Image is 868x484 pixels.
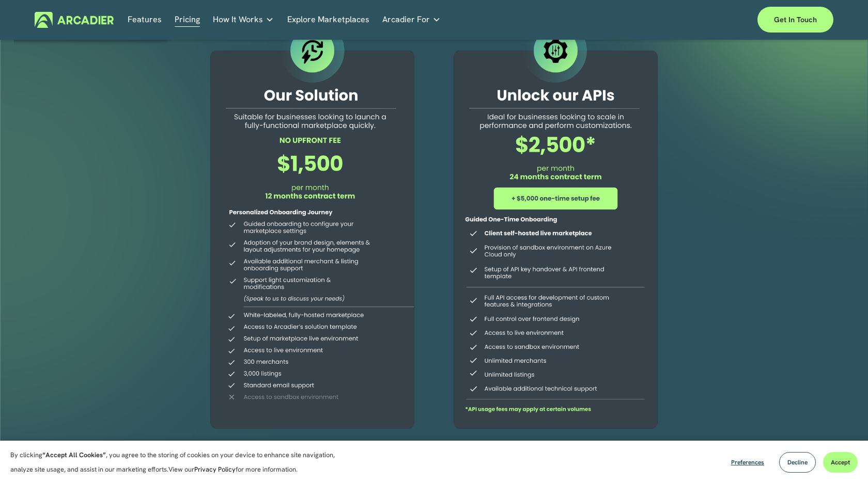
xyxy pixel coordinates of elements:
[382,12,430,27] span: Arcadier For
[35,12,114,28] img: Arcadier
[723,452,772,473] button: Preferences
[194,465,236,474] a: Privacy Policy
[213,12,274,28] a: folder dropdown
[128,12,162,28] a: Features
[787,458,808,466] span: Decline
[213,12,263,27] span: How It Works
[10,448,346,477] p: By clicking , you agree to the storing of cookies on your device to enhance site navigation, anal...
[175,12,200,28] a: Pricing
[731,458,764,466] span: Preferences
[287,12,369,28] a: Explore Marketplaces
[816,434,868,484] div: Chat-Widget
[779,452,816,473] button: Decline
[757,7,833,33] a: Get in touch
[42,450,106,459] strong: “Accept All Cookies”
[382,12,441,28] a: folder dropdown
[816,434,868,484] iframe: Chat Widget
